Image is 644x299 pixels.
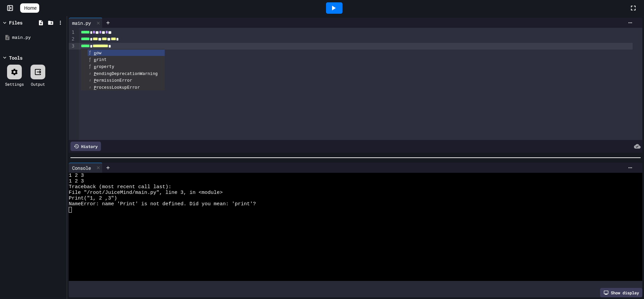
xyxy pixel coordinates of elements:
[94,78,132,83] span: ermissionError
[94,64,114,69] span: roperty
[94,85,97,90] span: P
[70,142,101,151] div: History
[69,178,84,184] span: 1 2 3
[69,190,223,196] span: File "/root/JuiceMind/main.py", line 3, in <module>
[69,36,75,43] div: 2
[69,29,75,36] div: 1
[31,81,45,87] div: Output
[81,49,165,90] ul: Completions
[94,78,97,83] span: P
[94,85,140,90] span: rocessLookupError
[69,164,94,171] div: Console
[94,57,97,62] span: p
[94,71,97,76] span: P
[69,201,256,207] span: NameError: name 'Print' is not defined. Did you mean: 'print'?
[9,54,22,61] div: Tools
[69,18,103,28] div: main.py
[12,34,64,41] div: main.py
[94,57,107,62] span: rint
[20,3,39,13] a: Home
[24,5,37,11] span: Home
[94,51,97,56] span: p
[69,184,171,190] span: Traceback (most recent call last):
[69,43,75,50] div: 3
[69,173,84,178] span: 1 2 3
[5,81,24,87] div: Settings
[69,19,94,26] div: main.py
[94,50,102,55] span: ow
[600,288,642,297] div: Show display
[69,196,117,201] span: Print("1, 2 ,3")
[9,19,22,26] div: Files
[94,71,158,76] span: endingDeprecationWarning
[69,163,103,173] div: Console
[94,64,97,69] span: p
